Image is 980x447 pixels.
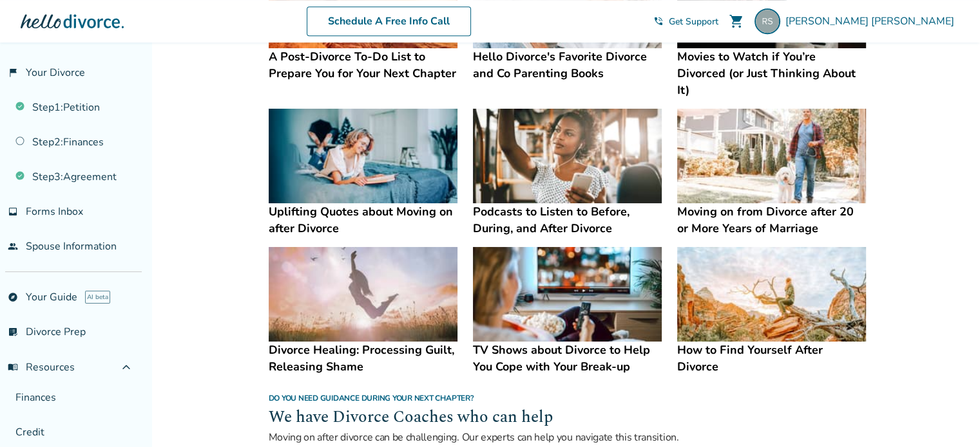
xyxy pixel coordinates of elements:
[8,292,18,302] span: explore
[269,109,457,203] img: Uplifting Quotes about Moving on after Divorce
[269,48,457,82] h4: A Post-Divorce To-Do List to Prepare You for Your Next Chapter
[653,15,718,28] a: phone_in_talkGet Support
[269,406,867,430] h2: We have Divorce Coaches who can help
[473,109,662,203] img: Podcasts to Listen to Before, During, and After Divorce
[8,206,18,217] span: inbox
[269,342,457,375] h4: Divorce Healing: Processing Guilt, Releasing Shame
[473,342,662,375] h4: TV Shows about Divorce to Help You Cope with Your Break-up
[677,109,866,237] a: Moving on from Divorce after 20 or More Years of MarriageMoving on from Divorce after 20 or More ...
[269,247,457,375] a: Divorce Healing: Processing Guilt, Releasing ShameDivorce Healing: Processing Guilt, Releasing Shame
[8,241,18,251] span: people
[269,430,867,445] p: Moving on after divorce can be challenging. Our experts can help you navigate this transition.
[119,360,134,375] span: expand_less
[677,109,866,203] img: Moving on from Divorce after 20 or More Years of Marriage
[269,247,457,342] img: Divorce Healing: Processing Guilt, Releasing Shame
[85,291,110,304] span: AI beta
[26,205,83,219] span: Forms Inbox
[669,15,718,28] span: Get Support
[785,14,959,28] span: [PERSON_NAME] [PERSON_NAME]
[473,247,662,375] a: TV Shows about Divorce to Help You Cope with Your Break-upTV Shows about Divorce to Help You Cope...
[754,8,780,34] img: ruth@cues.org
[677,247,866,342] img: How to Find Yourself After Divorce
[653,16,664,26] span: phone_in_talk
[8,327,18,337] span: list_alt_check
[307,6,471,36] a: Schedule A Free Info Call
[269,203,457,237] h4: Uplifting Quotes about Moving on after Divorce
[473,48,662,82] h4: Hello Divorce's Favorite Divorce and Co Parenting Books
[8,360,75,374] span: Resources
[916,385,980,447] iframe: Chat Widget
[8,68,18,78] span: flag_2
[473,247,662,342] img: TV Shows about Divorce to Help You Cope with Your Break-up
[677,203,866,237] h4: Moving on from Divorce after 20 or More Years of Marriage
[677,48,866,98] h4: Movies to Watch if You’re Divorced (or Just Thinking About It)
[677,342,866,375] h4: How to Find Yourself After Divorce
[473,109,662,237] a: Podcasts to Listen to Before, During, and After DivorcePodcasts to Listen to Before, During, and ...
[473,203,662,237] h4: Podcasts to Listen to Before, During, and After Divorce
[729,14,744,29] span: shopping_cart
[269,393,474,403] span: Do you need guidance during your next chapter?
[8,362,18,372] span: menu_book
[269,109,457,237] a: Uplifting Quotes about Moving on after DivorceUplifting Quotes about Moving on after Divorce
[677,247,866,375] a: How to Find Yourself After DivorceHow to Find Yourself After Divorce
